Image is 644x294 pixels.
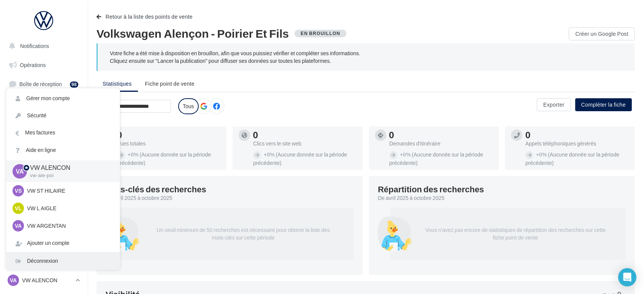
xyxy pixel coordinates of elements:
span: Opérations [20,62,46,68]
a: Compléter la fiche [572,101,635,107]
p: VW ST HILAIRE [27,187,111,195]
span: 0% [264,151,274,158]
div: Clics vers le site web [253,141,356,146]
span: VA [15,222,22,230]
div: Déconnexion [6,252,120,270]
div: 0 [525,131,629,139]
label: Tous [178,98,199,114]
p: VW ARGENTAN [27,222,111,230]
span: VA [16,167,24,176]
span: (Aucune donnée sur la période précédente) [253,151,347,166]
button: Créer un Google Post [569,27,635,40]
span: Notifications [20,43,49,49]
span: + [400,151,403,158]
a: Opérations [5,57,83,73]
button: Exporter [537,98,571,111]
span: Mots-clés des recherches [106,185,206,193]
a: Gérer mon compte [6,90,120,107]
span: (Aucune donnée sur la période précédente) [117,151,211,166]
div: Vues totales [117,141,220,146]
span: VL [15,205,22,212]
a: Aide en ligne [6,142,120,159]
span: Boîte de réception [19,81,62,87]
div: Demandes d'itinéraire [389,141,493,146]
a: Campagnes DataOnDemand [5,216,83,238]
a: Médiathèque [5,152,83,168]
div: 0 [117,131,220,139]
span: VA [10,276,17,284]
p: Un seuil minimum de 50 recherches est nécessaire pour obtenir la liste des mots-clés sur cette pé... [145,220,342,248]
span: + [264,151,267,158]
div: De avril 2025 à octobre 2025 [378,194,620,202]
div: Open Intercom Messenger [618,268,636,286]
div: Ajouter un compte [6,235,120,252]
a: Mes factures [6,124,120,141]
a: Boîte de réception98 [5,76,83,92]
p: vw-ale-poi [30,172,108,179]
span: 0% [128,151,138,158]
span: VS [15,187,22,195]
span: (Aucune donnée sur la période précédente) [389,151,483,166]
button: Notifications [5,38,80,54]
a: Sécurité [6,107,120,124]
div: 0 [253,131,356,139]
p: VW L AIGLE [27,205,111,212]
a: Calendrier [5,171,83,187]
a: VA VW ALENCON [6,273,81,288]
a: Visibilité en ligne [5,96,83,112]
span: 0% [536,151,547,158]
div: Appels téléphoniques générés [525,141,629,146]
a: PLV et print personnalisable [5,190,83,213]
span: Retour à la liste des points de vente [106,13,193,20]
div: Votre fiche a été mise à disposition en brouillon, afin que vous puissiez vérifier et compléter s... [110,50,623,65]
button: Retour à la liste des points de vente [97,12,196,21]
div: De avril 2025 à octobre 2025 [106,194,348,202]
span: Volkswagen Alençon - Poirier Et Fils [97,27,289,39]
span: 0% [400,151,411,158]
span: + [128,151,131,158]
div: 0 [389,131,493,139]
p: VW ALENCON [30,163,108,172]
a: Contacts [5,133,83,149]
p: VW ALENCON [22,276,73,284]
span: + [536,151,539,158]
div: 98 [70,81,78,88]
span: Fiche point de vente [145,80,195,87]
div: Répartition des recherches [378,185,484,193]
button: Compléter la fiche [575,98,632,111]
div: En brouillon [294,30,346,37]
a: Campagnes [5,115,83,131]
span: (Aucune donnée sur la période précédente) [525,151,619,166]
p: Vous n'avez pas encore de statistiques de répartition des recherches sur cette fiche point de vente [418,220,614,248]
